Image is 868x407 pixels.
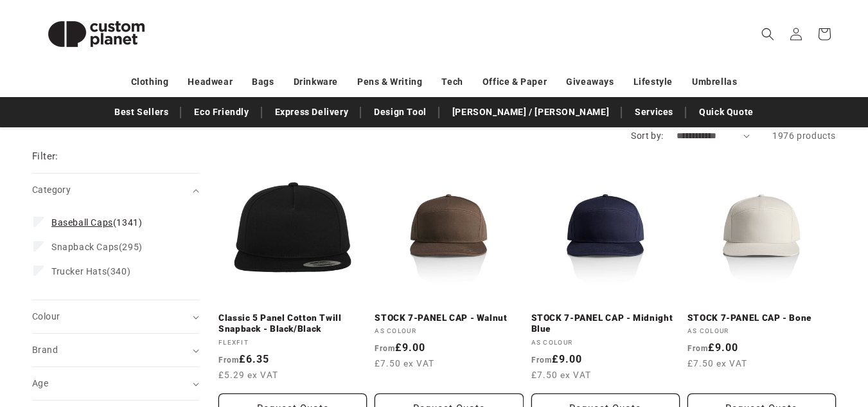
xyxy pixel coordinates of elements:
span: Snapback Caps [51,242,119,252]
a: Giveaways [566,71,614,93]
span: Category [32,185,71,195]
summary: Category (0 selected) [32,174,199,206]
a: Services [628,101,680,123]
span: Colour [32,311,60,321]
a: Pens & Writing [357,71,422,93]
a: Classic 5 Panel Cotton Twill Snapback - Black/Black [218,312,367,335]
a: Design Tool [368,101,433,123]
a: Umbrellas [692,71,737,93]
span: (295) [51,241,143,253]
span: (340) [51,266,130,277]
iframe: Chat Widget [653,268,868,407]
span: Brand [32,345,58,355]
label: Sort by: [631,131,663,141]
a: Lifestyle [633,71,673,93]
a: [PERSON_NAME] / [PERSON_NAME] [446,101,616,123]
a: Tech [441,71,463,93]
summary: Colour (0 selected) [32,300,199,333]
summary: Brand (0 selected) [32,334,199,366]
span: Trucker Hats [51,266,107,276]
span: 1976 products [772,131,836,141]
a: Best Sellers [108,101,175,123]
span: (1341) [51,217,142,228]
a: Quick Quote [693,101,760,123]
a: STOCK 7-PANEL CAP - Walnut [375,312,523,324]
h2: Filter: [32,149,58,164]
a: Express Delivery [269,101,355,123]
img: Custom Planet [32,5,161,63]
a: STOCK 7-PANEL CAP - Midnight Blue [531,312,680,335]
a: Clothing [131,71,169,93]
summary: Search [754,20,782,48]
a: Drinkware [294,71,338,93]
a: Office & Paper [483,71,547,93]
span: Age [32,378,48,388]
span: Baseball Caps [51,217,113,228]
summary: Age (0 selected) [32,367,199,400]
a: Eco Friendly [188,101,255,123]
a: Bags [252,71,274,93]
a: Headwear [188,71,233,93]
